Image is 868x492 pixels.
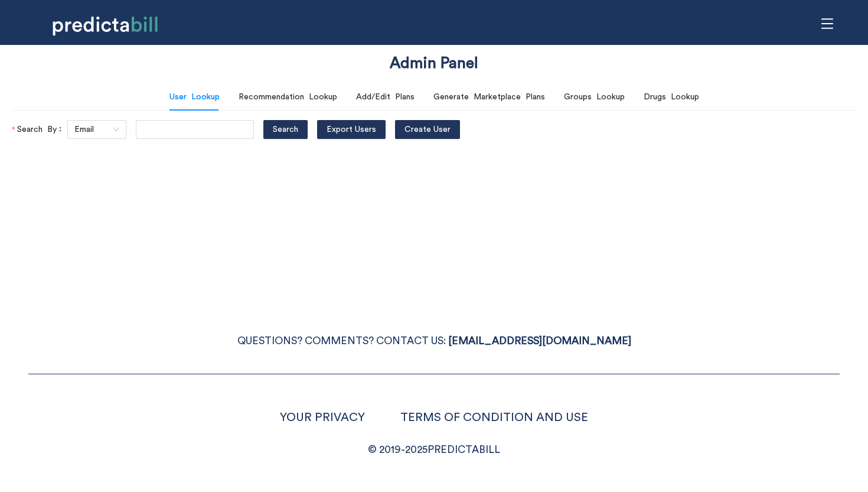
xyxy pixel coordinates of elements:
[433,90,545,103] div: Generate Marketplace Plans
[564,90,625,103] div: Groups Lookup
[263,120,308,139] button: Search
[404,123,451,136] span: Create User
[28,332,840,350] p: QUESTIONS? COMMENTS? CONTACT US:
[400,412,588,423] a: TERMS OF CONDITION AND USE
[273,123,298,136] span: Search
[169,90,220,103] div: User Lookup
[239,90,337,103] div: Recommendation Lookup
[12,120,67,139] label: Search By
[816,12,838,35] span: menu
[395,120,460,139] button: Create User
[448,336,631,346] a: [EMAIL_ADDRESS][DOMAIN_NAME]
[644,90,699,103] div: Drugs Lookup
[280,412,365,423] a: YOUR PRIVACY
[74,121,119,138] span: Email
[28,441,840,459] p: © 2019- 2025 PREDICTABILL
[390,53,478,75] h1: Admin Panel
[317,120,386,139] button: Export Users
[327,123,376,136] span: Export Users
[356,90,415,103] div: Add/Edit Plans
